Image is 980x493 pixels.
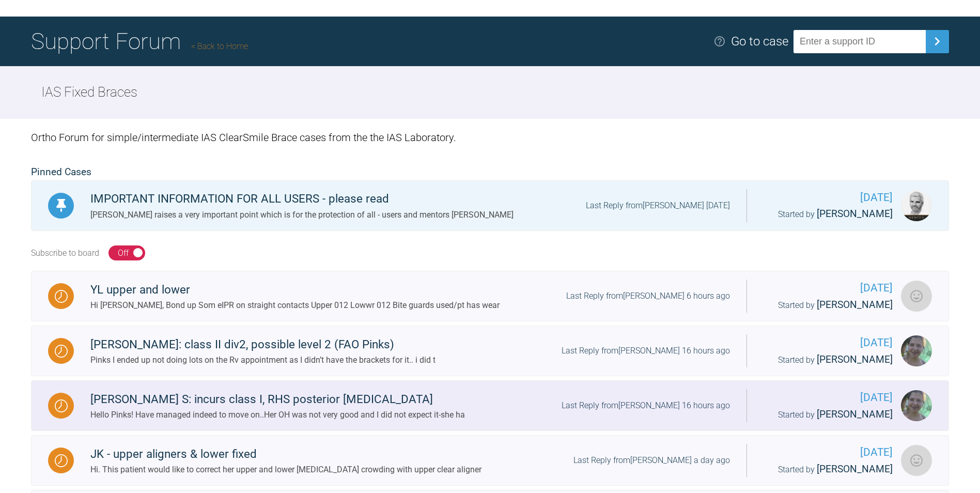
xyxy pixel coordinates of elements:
h1: Support Forum [31,23,248,59]
a: Back to Home [191,41,248,51]
div: Go to case [731,32,788,51]
span: [DATE] [764,389,893,406]
div: YL upper and lower [90,281,500,299]
div: Pinks I ended up not doing lots on the Rv appointment as I didn’t have the brackets for it.. i did t [90,353,435,367]
div: [PERSON_NAME] raises a very important point which is for the protection of all - users and mentor... [90,208,514,222]
div: Ortho Forum for simple/intermediate IAS ClearSmile Brace cases from the the IAS Laboratory. [31,119,949,156]
div: Last Reply from [PERSON_NAME] a day ago [573,454,730,467]
div: Last Reply from [PERSON_NAME] [DATE] [586,199,730,212]
span: [DATE] [764,189,893,206]
span: [PERSON_NAME] [817,208,893,220]
div: Started by [764,206,893,222]
img: Waiting [55,345,68,358]
div: Last Reply from [PERSON_NAME] 16 hours ago [562,344,730,358]
span: [PERSON_NAME] [817,353,893,365]
img: Peter Steele [901,445,932,476]
img: help.e70b9f3d.svg [713,35,726,48]
img: Waiting [55,399,68,412]
span: [PERSON_NAME] [817,408,893,420]
img: chevronRight.28bd32b0.svg [929,33,945,50]
img: Pinned [55,199,68,212]
span: [PERSON_NAME] [817,299,893,311]
img: Ross Hobson [901,190,932,221]
input: Enter a support ID [794,30,926,53]
div: [PERSON_NAME]: class II div2, possible level 2 (FAO Pinks) [90,335,435,354]
a: Waiting[PERSON_NAME]: class II div2, possible level 2 (FAO Pinks)Pinks I ended up not doing lots ... [31,326,949,376]
img: Waiting [55,290,68,303]
div: [PERSON_NAME] S: incurs class I, RHS posterior [MEDICAL_DATA] [90,390,465,409]
div: Last Reply from [PERSON_NAME] 6 hours ago [566,289,730,303]
img: Neil Fearns [901,281,932,312]
div: Started by [764,297,893,313]
div: Last Reply from [PERSON_NAME] 16 hours ago [562,399,730,412]
div: JK - upper aligners & lower fixed [90,445,481,464]
a: WaitingYL upper and lowerHi [PERSON_NAME], Bond up Som eIPR on straight contacts Upper 012 Lowwr ... [31,271,949,321]
span: [PERSON_NAME] [817,463,893,475]
div: Started by [764,461,893,477]
span: [DATE] [764,444,893,461]
div: Hi [PERSON_NAME], Bond up Som eIPR on straight contacts Upper 012 Lowwr 012 Bite guards used/pt h... [90,299,500,312]
img: Viktoria Zanna [901,390,932,421]
a: Waiting[PERSON_NAME] S: incurs class I, RHS posterior [MEDICAL_DATA]Hello Pinks! Have managed ind... [31,380,949,431]
img: Waiting [55,454,68,467]
img: Viktoria Zanna [901,335,932,366]
h2: IAS Fixed Braces [41,82,137,103]
div: Started by [764,352,893,368]
a: PinnedIMPORTANT INFORMATION FOR ALL USERS - please read[PERSON_NAME] raises a very important poin... [31,180,949,231]
h2: Pinned Cases [31,164,949,180]
div: Started by [764,407,893,423]
a: WaitingJK - upper aligners & lower fixedHi. This patient would like to correct her upper and lowe... [31,435,949,486]
div: IMPORTANT INFORMATION FOR ALL USERS - please read [90,190,514,208]
div: Subscribe to board [31,246,99,260]
span: [DATE] [764,334,893,351]
div: Hi. This patient would like to correct her upper and lower [MEDICAL_DATA] crowding with upper cle... [90,463,481,476]
div: Off [118,246,129,260]
div: Hello Pinks! Have managed indeed to move on..Her OH was not very good and I did not expect it-she ha [90,408,465,422]
span: [DATE] [764,280,893,297]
